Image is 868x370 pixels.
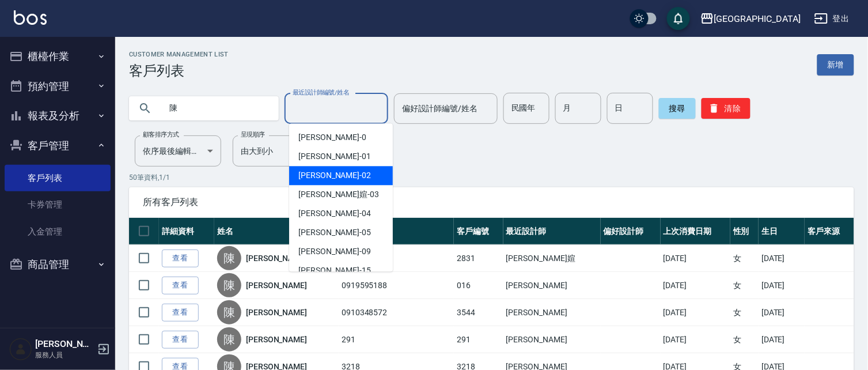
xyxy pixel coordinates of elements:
[298,131,366,144] span: [PERSON_NAME] -0
[339,299,454,326] td: 0910348572
[810,8,854,29] button: 登出
[759,218,805,245] th: 生日
[233,135,319,167] div: 由大到小
[503,272,601,299] td: [PERSON_NAME]
[696,7,805,31] button: [GEOGRAPHIC_DATA]
[805,218,854,245] th: 客戶來源
[759,299,805,326] td: [DATE]
[162,277,199,295] a: 查看
[661,299,731,326] td: [DATE]
[35,338,94,350] h5: [PERSON_NAME]
[339,326,454,353] td: 291
[143,130,179,139] label: 顧客排序方式
[5,41,111,71] button: 櫃檯作業
[298,226,371,239] span: [PERSON_NAME] -05
[503,245,601,272] td: [PERSON_NAME]媗
[661,218,731,245] th: 上次消費日期
[217,273,241,297] div: 陳
[5,218,111,245] a: 入金管理
[162,331,199,349] a: 查看
[661,272,731,299] td: [DATE]
[214,218,339,245] th: 姓名
[298,246,371,258] span: [PERSON_NAME] -09
[667,7,690,30] button: save
[161,93,270,124] input: 搜尋關鍵字
[298,265,371,277] span: [PERSON_NAME] -15
[143,197,840,208] span: 所有客戶列表
[298,188,379,201] span: [PERSON_NAME]媗 -03
[759,245,805,272] td: [DATE]
[702,98,751,119] button: 清除
[759,272,805,299] td: [DATE]
[246,280,307,291] a: [PERSON_NAME]
[714,12,801,26] div: [GEOGRAPHIC_DATA]
[129,63,229,79] h3: 客戶列表
[730,245,759,272] td: 女
[298,207,371,220] span: [PERSON_NAME] -04
[217,246,241,270] div: 陳
[817,54,854,75] a: 新增
[5,191,111,218] a: 卡券管理
[159,218,214,245] th: 詳細資料
[135,135,221,167] div: 依序最後編輯時間
[730,326,759,353] td: 女
[162,304,199,322] a: 查看
[129,172,854,183] p: 50 筆資料, 1 / 1
[759,326,805,353] td: [DATE]
[454,326,503,353] td: 291
[162,250,199,267] a: 查看
[5,165,111,191] a: 客戶列表
[129,51,229,58] h2: Customer Management List
[339,218,454,245] th: 電話
[246,334,307,345] a: [PERSON_NAME]
[293,88,350,97] label: 最近設計師編號/姓名
[454,218,503,245] th: 客戶編號
[503,299,601,326] td: [PERSON_NAME]
[5,131,111,161] button: 客戶管理
[454,245,503,272] td: 2831
[339,245,454,272] td: 0917685577
[35,350,94,360] p: 服務人員
[730,272,759,299] td: 女
[503,218,601,245] th: 最近設計師
[241,130,265,139] label: 呈現順序
[246,307,307,318] a: [PERSON_NAME]
[5,71,111,101] button: 預約管理
[5,101,111,131] button: 報表及分析
[5,250,111,280] button: 商品管理
[298,150,371,163] span: [PERSON_NAME] -01
[217,300,241,324] div: 陳
[14,10,47,25] img: Logo
[454,299,503,326] td: 3544
[503,326,601,353] td: [PERSON_NAME]
[601,218,661,245] th: 偏好設計師
[659,98,696,119] button: 搜尋
[339,272,454,299] td: 0919595188
[246,252,307,264] a: [PERSON_NAME]
[217,327,241,352] div: 陳
[298,169,371,182] span: [PERSON_NAME] -02
[730,218,759,245] th: 性別
[9,338,32,361] img: Person
[661,326,731,353] td: [DATE]
[454,272,503,299] td: 016
[661,245,731,272] td: [DATE]
[730,299,759,326] td: 女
